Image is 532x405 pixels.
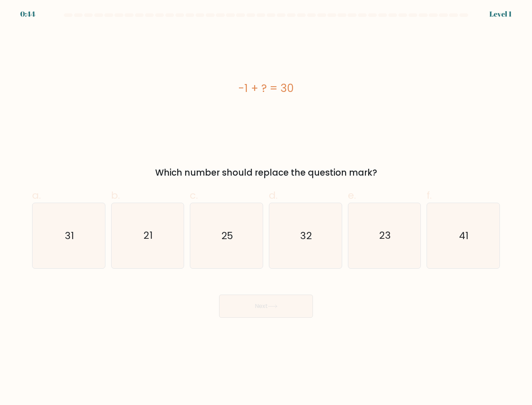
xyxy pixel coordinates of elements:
button: Next [219,295,313,318]
span: e. [348,188,356,202]
span: d. [269,188,278,202]
text: 32 [300,229,312,242]
text: 23 [379,229,391,242]
div: Level 1 [489,9,512,19]
span: f. [427,188,432,202]
div: Which number should replace the question mark? [36,166,496,179]
text: 31 [65,229,74,242]
span: c. [190,188,198,202]
span: b. [111,188,120,202]
text: 25 [221,229,233,242]
div: -1 + ? = 30 [32,80,500,96]
div: 0:44 [20,9,35,19]
span: a. [32,188,41,202]
text: 41 [459,229,468,242]
text: 21 [144,229,153,242]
